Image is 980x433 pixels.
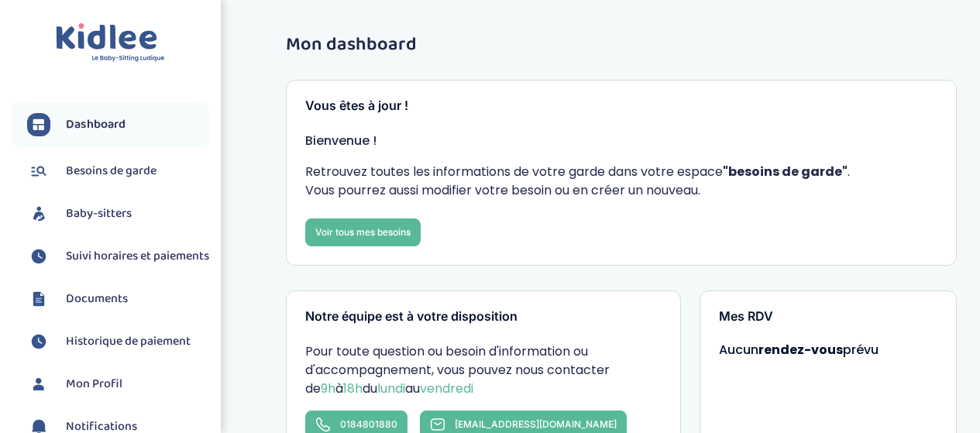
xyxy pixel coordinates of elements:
a: Besoins de garde [27,160,209,183]
strong: "besoins de garde" [723,163,848,180]
span: 0184801880 [340,418,397,430]
span: Baby-sitters [66,204,132,223]
h3: Mes RDV [719,310,937,324]
strong: rendez-vous [758,341,843,359]
a: Historique de paiement [27,330,209,353]
img: documents.svg [27,287,50,311]
h1: Mon dashboard [286,35,957,55]
img: babysitters.svg [27,202,50,225]
img: logo.svg [56,23,165,63]
img: suivihoraire.svg [27,330,50,353]
a: Dashboard [27,113,209,136]
a: Baby-sitters [27,202,209,225]
span: 9h [321,380,335,397]
span: Besoins de garde [66,162,156,180]
p: Pour toute question ou besoin d'information ou d'accompagnement, vous pouvez nous contacter de à ... [305,342,662,398]
img: suivihoraire.svg [27,245,50,268]
a: Suivi horaires et paiements [27,245,209,268]
span: lundi [377,380,405,397]
span: Historique de paiement [66,332,191,351]
span: 18h [343,380,363,397]
span: Dashboard [66,115,126,134]
p: Bienvenue ! [305,132,937,150]
a: Voir tous mes besoins [305,218,421,246]
span: Documents [66,290,128,308]
img: profil.svg [27,373,50,396]
img: besoin.svg [27,160,50,183]
span: Aucun prévu [719,341,879,359]
img: dashboard.svg [27,113,50,136]
span: vendredi [420,380,473,397]
h3: Notre équipe est à votre disposition [305,310,662,324]
a: Documents [27,287,209,311]
a: Mon Profil [27,373,209,396]
span: [EMAIL_ADDRESS][DOMAIN_NAME] [455,418,617,430]
h3: Vous êtes à jour ! [305,99,937,113]
p: Retrouvez toutes les informations de votre garde dans votre espace . Vous pourrez aussi modifier ... [305,163,937,200]
span: Suivi horaires et paiements [66,247,209,266]
span: Mon Profil [66,375,122,393]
